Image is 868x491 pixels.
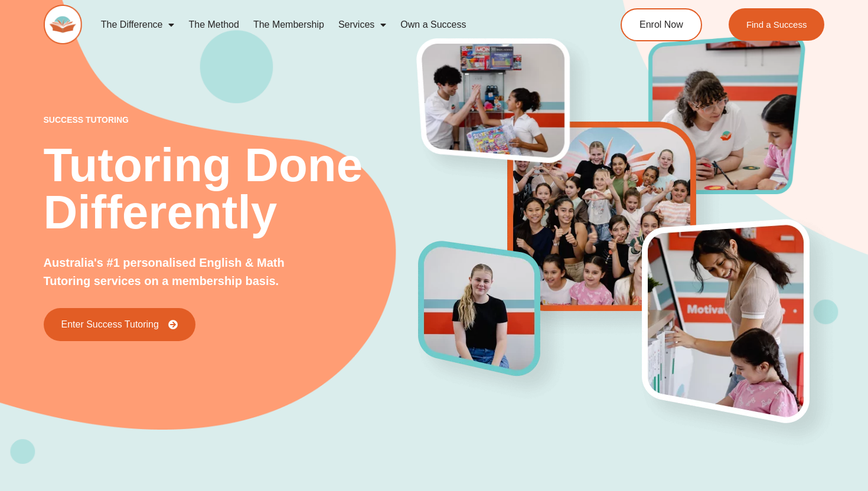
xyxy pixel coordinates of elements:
[393,11,473,38] a: Own a Success
[44,308,195,341] a: Enter Success Tutoring
[94,11,576,38] nav: Menu
[729,8,825,41] a: Find a Success
[181,11,246,38] a: The Method
[331,11,393,38] a: Services
[621,8,702,41] a: Enrol Now
[44,254,318,290] p: Australia's #1 personalised English & Math Tutoring services on a membership basis.
[246,11,331,38] a: The Membership
[44,116,419,124] p: success tutoring
[61,320,159,329] span: Enter Success Tutoring
[44,142,419,236] h2: Tutoring Done Differently
[746,20,807,29] span: Find a Success
[94,11,182,38] a: The Difference
[639,20,683,30] span: Enrol Now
